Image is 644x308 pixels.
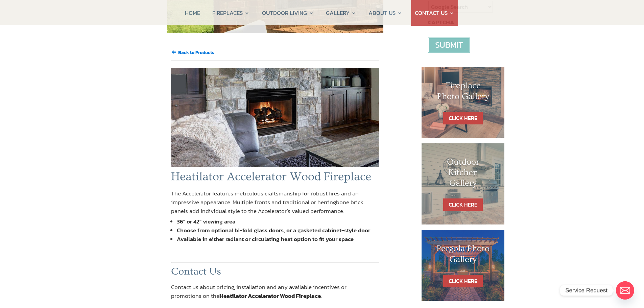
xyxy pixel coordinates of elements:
li: Available in either radiant or circulating heat option to fit your space [177,235,379,243]
li: Choose from optional bi-fold glass doors, or a gasketed cabinet-style door [177,226,379,235]
img: HTL_woodFP_A36R-A36C_960x456 [171,68,379,167]
a: Email [616,281,634,300]
a: CLICK HERE [443,112,483,124]
h1: Heatilator Accelerator Wood Fireplace [171,170,379,187]
b: Heatilator Accelerator Wood Fireplace [219,291,321,300]
h2: Contact Us [171,265,379,281]
h1: Fireplace Photo Gallery [435,80,491,105]
input: Back to Products [178,49,214,56]
a: CLICK HERE [443,275,483,287]
p: Contact us about pricing, installation and any available incentives or promotions on the . [171,283,378,306]
label: CAPTCHA [428,19,454,26]
h1: Outdoor Kitchen Gallery [435,157,491,192]
a: CLICK HERE [443,198,483,211]
li: 36" or 42" viewing area [177,217,379,226]
p: The Accelerator features meticulous craftsmanship for robust fires and an impressive appearance. ... [171,189,379,215]
h1: Pergola Photo Gallery [435,243,491,268]
input: Submit [428,38,470,53]
span: 🠘 [171,48,177,56]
